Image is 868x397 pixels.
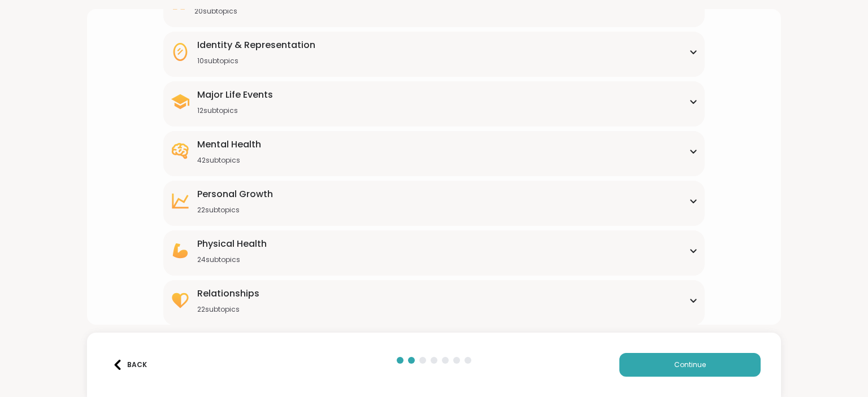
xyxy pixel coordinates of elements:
div: 22 subtopics [197,305,259,314]
div: Identity & Representation [197,38,315,52]
div: 10 subtopics [197,56,315,66]
div: 20 subtopics [194,7,290,16]
div: 24 subtopics [197,255,267,264]
div: 42 subtopics [197,156,261,165]
button: Continue [619,353,761,377]
div: Major Life Events [197,88,273,102]
div: Relationships [197,287,259,300]
div: 22 subtopics [197,206,273,215]
button: Back [107,353,153,377]
div: Back [112,360,147,370]
div: Physical Health [197,237,267,251]
span: Continue [674,360,706,370]
div: Mental Health [197,138,261,151]
div: Personal Growth [197,187,273,201]
div: 12 subtopics [197,106,273,115]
